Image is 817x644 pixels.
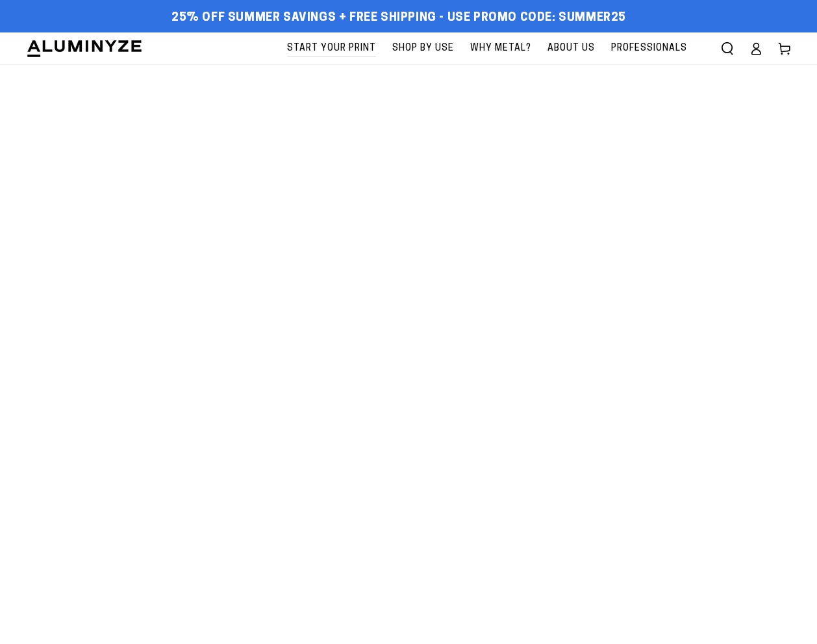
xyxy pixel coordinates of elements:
a: Shop By Use [386,32,460,64]
span: Start Your Print [287,40,376,56]
a: About Us [541,32,601,64]
a: Professionals [605,32,694,64]
span: Shop By Use [392,40,454,56]
summary: Search our site [713,34,742,63]
a: Why Metal? [464,32,538,64]
span: 25% off Summer Savings + Free Shipping - Use Promo Code: SUMMER25 [171,11,626,25]
span: About Us [547,40,595,56]
span: Why Metal? [470,40,531,56]
a: Start Your Print [281,32,383,64]
img: Aluminyze [26,39,143,58]
span: Professionals [611,40,687,56]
